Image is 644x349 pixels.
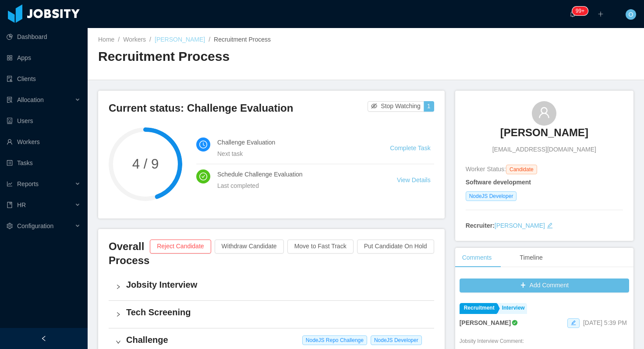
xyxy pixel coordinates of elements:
span: [EMAIL_ADDRESS][DOMAIN_NAME] [492,145,596,154]
i: icon: clock-circle [199,141,207,148]
a: Interview [498,303,527,314]
a: icon: appstoreApps [7,49,81,67]
i: icon: solution [7,97,13,103]
a: icon: userWorkers [7,133,81,151]
span: Allocation [17,96,44,103]
strong: Software development [466,179,531,186]
a: View Details [397,176,431,183]
a: Complete Task [390,145,430,152]
i: icon: right [116,312,121,317]
span: / [209,36,210,43]
div: icon: rightJobsity Interview [109,273,434,300]
div: Timeline [513,248,549,268]
i: icon: right [116,284,121,289]
span: HR [17,201,26,208]
div: icon: rightTech Screening [109,301,434,328]
h3: Current status: Challenge Evaluation [109,101,368,115]
h3: Overall Process [109,240,150,268]
a: Home [98,36,114,43]
span: O [629,9,633,20]
span: / [118,36,120,43]
i: icon: user [538,106,550,119]
a: icon: pie-chartDashboard [7,28,81,46]
h3: [PERSON_NAME] [500,126,588,140]
span: NodeJS Developer [371,335,422,345]
div: Last completed [217,181,376,190]
button: Reject Candidate [150,240,211,254]
a: Workers [123,36,146,43]
span: Reports [17,180,39,187]
div: Comments [455,248,499,268]
i: icon: setting [7,223,13,229]
span: Worker Status: [466,166,506,173]
strong: Recruiter: [466,222,495,229]
span: / [149,36,151,43]
h4: Challenge Evaluation [217,137,369,147]
span: Candidate [506,165,537,174]
a: [PERSON_NAME] [495,222,545,229]
i: icon: edit [571,320,576,325]
span: Recruitment Process [214,36,271,43]
div: Next task [217,149,369,159]
a: Recruitment [460,303,497,314]
i: icon: edit [547,222,553,229]
button: 1 [424,101,434,112]
i: icon: line-chart [7,181,13,187]
h4: Challenge [126,334,427,346]
i: icon: bell [570,11,576,17]
button: icon: eye-invisibleStop Watching [368,101,424,112]
i: icon: book [7,202,13,208]
i: icon: plus [598,11,604,17]
button: Put Candidate On Hold [357,240,434,254]
h2: Recruitment Process [98,48,366,66]
i: icon: check-circle [199,173,207,180]
strong: [PERSON_NAME] [460,319,511,326]
span: NodeJS Repo Challenge [302,335,367,345]
a: icon: profileTasks [7,154,81,172]
span: 4 / 9 [109,157,182,171]
i: icon: right [116,339,121,345]
h4: Jobsity Interview [126,278,427,291]
button: icon: plusAdd Comment [460,278,629,293]
a: [PERSON_NAME] [155,36,205,43]
span: [DATE] 5:39 PM [583,319,627,326]
span: Configuration [17,222,53,229]
h4: Tech Screening [126,306,427,318]
button: Withdraw Candidate [215,240,284,254]
sup: 1646 [572,7,588,15]
button: Move to Fast Track [287,240,354,254]
h4: Schedule Challenge Evaluation [217,169,376,179]
span: NodeJS Developer [466,191,517,201]
a: icon: robotUsers [7,112,81,130]
a: [PERSON_NAME] [500,126,588,145]
a: icon: auditClients [7,70,81,88]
